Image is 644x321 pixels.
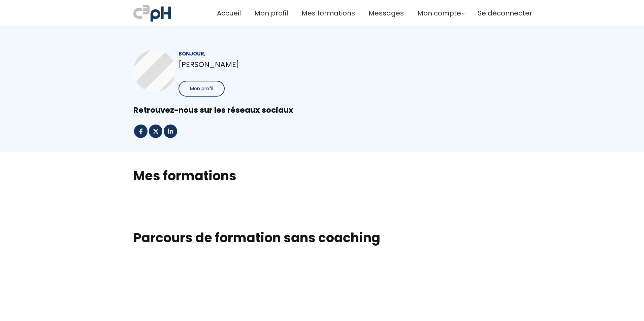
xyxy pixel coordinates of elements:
[179,81,225,97] button: Mon profil
[133,167,511,184] h2: Mes formations
[368,8,404,19] a: Messages
[190,85,213,92] span: Mon profil
[254,8,288,19] a: Mon profil
[478,8,532,19] a: Se déconnecter
[301,8,355,19] a: Mes formations
[417,8,461,19] span: Mon compte
[179,59,311,70] p: [PERSON_NAME]
[133,3,171,23] img: a70bc7685e0efc0bd0b04b3506828469.jpeg
[179,50,311,58] div: Bonjour,
[217,8,241,19] a: Accueil
[133,230,511,246] h1: Parcours de formation sans coaching
[133,105,511,115] div: Retrouvez-nous sur les réseaux sociaux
